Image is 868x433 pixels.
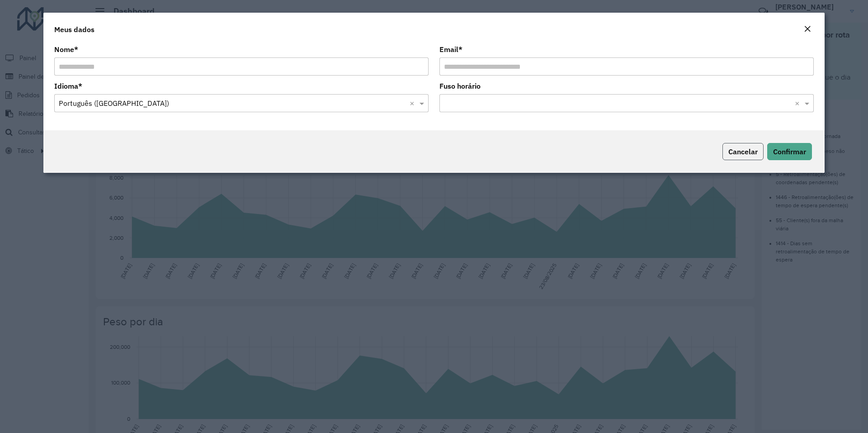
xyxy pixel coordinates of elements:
[804,25,811,33] em: Fechar
[767,143,812,160] button: Confirmar
[54,24,94,35] h4: Meus dados
[54,44,78,55] label: Nome
[439,81,481,91] label: Fuso horário
[773,147,806,156] span: Confirmar
[439,44,462,55] label: Email
[54,81,82,91] label: Idioma
[410,98,417,109] span: Clear all
[728,147,758,156] span: Cancelar
[801,24,814,35] button: Close
[795,98,802,109] span: Clear all
[722,143,764,160] button: Cancelar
